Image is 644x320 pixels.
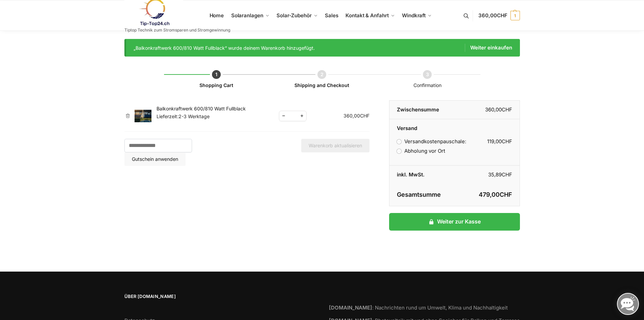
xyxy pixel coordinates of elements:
span: Solar-Zubehör [277,12,312,19]
th: Zwischensumme [389,101,454,119]
label: Abholung vor Ort [397,148,445,154]
div: „Balkonkraftwerk 600/810 Watt Fullblack“ wurde deinem Warenkorb hinzugefügt. [134,44,512,52]
th: inkl. MwSt. [389,166,454,184]
span: Increase quantity [297,112,306,120]
th: Gesamtsumme [389,184,454,206]
span: CHF [497,12,507,19]
button: Warenkorb aktualisieren [301,139,369,152]
span: Kontakt & Anfahrt [345,12,388,19]
bdi: 479,00 [479,191,512,198]
span: CHF [502,106,512,113]
span: 360,00 [478,12,507,19]
button: Gutschein anwenden [124,152,186,166]
bdi: 35,89 [488,171,512,178]
a: Kontakt & Anfahrt [343,0,398,31]
a: Shipping and Checkout [294,82,349,88]
a: Weiter zur Kasse [389,213,520,231]
span: Confirmation [413,82,442,88]
a: Balkonkraftwerk 600/810 Watt Fullblack aus dem Warenkorb entfernen [124,113,131,118]
input: Produktmenge [289,112,297,120]
span: Solaranlagen [231,12,263,19]
a: Windkraft [399,0,435,31]
span: CHF [500,191,512,198]
a: 360,00CHF 1 [478,5,520,26]
a: Shopping Cart [199,82,233,88]
a: Balkonkraftwerk 600/810 Watt Fullblack [157,106,246,111]
span: CHF [502,138,512,145]
bdi: 360,00 [343,113,369,119]
a: [DOMAIN_NAME]: Nachrichten rund um Umwelt, Klima und Nachhaltigkeit [329,304,508,311]
bdi: 119,00 [487,138,512,145]
span: Windkraft [402,12,426,19]
span: CHF [360,113,369,119]
strong: [DOMAIN_NAME] [329,304,372,311]
span: Lieferzeit: [157,113,210,119]
a: Sales [322,0,341,31]
a: Solaranlagen [228,0,272,31]
span: Über [DOMAIN_NAME] [124,293,315,300]
span: 2-3 Werktage [178,113,210,119]
th: Versand [389,119,519,132]
img: Warenkorb 1 [135,110,151,123]
bdi: 360,00 [485,106,512,113]
span: Reduce quantity [279,112,288,120]
a: Weiter einkaufen [465,44,512,52]
p: Tiptop Technik zum Stromsparen und Stromgewinnung [124,28,230,32]
label: Versandkostenpauschale: [397,138,466,145]
span: 1 [510,11,520,20]
span: Sales [325,12,338,19]
span: CHF [502,171,512,178]
a: Solar-Zubehör [274,0,320,31]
